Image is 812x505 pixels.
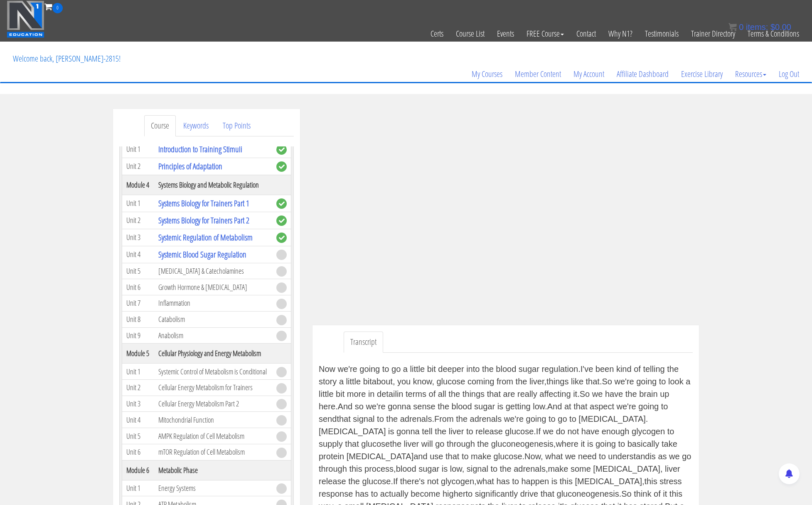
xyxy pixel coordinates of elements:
[122,311,155,327] td: Unit 8
[154,364,272,380] td: Systemic Control of Metabolism is Conditional
[158,144,242,155] a: Introduction to Training Stimuli
[122,444,155,460] td: Unit 6
[122,396,155,412] td: Unit 3
[491,13,520,54] a: Events
[675,54,729,94] a: Exercise Library
[216,115,257,136] a: Top Points
[602,13,639,54] a: Why N1?
[154,279,272,295] td: Growth Hormone & [MEDICAL_DATA]
[7,42,127,75] p: Welcome back, [PERSON_NAME]-2815!
[276,215,287,226] span: complete
[158,161,222,172] a: Principles of Adaptation
[122,428,155,444] td: Unit 5
[122,175,155,195] th: Module 4
[154,460,272,480] th: Metabolic Phase
[154,412,272,428] td: Mitochondrial Function
[44,1,63,12] a: 0
[729,54,773,94] a: Resources
[154,428,272,444] td: AMPK Regulation of Cell Metabolism
[154,175,272,195] th: Systems Biology and Metabolic Regulation
[122,158,155,175] td: Unit 2
[424,13,450,54] a: Certs
[509,54,567,94] a: Member Content
[122,327,155,344] td: Unit 9
[122,246,155,263] td: Unit 4
[154,480,272,496] td: Energy Systems
[276,198,287,209] span: complete
[770,22,775,32] span: $
[739,22,743,32] span: 0
[773,54,805,94] a: Log Out
[154,396,272,412] td: Cellular Energy Metabolism Part 2
[154,379,272,396] td: Cellular Energy Metabolism for Trainers
[122,295,155,312] td: Unit 7
[154,344,272,364] th: Cellular Physiology and Energy Metabolism
[177,115,215,136] a: Keywords
[158,249,246,260] a: Systemic Blood Sugar Regulation
[122,279,155,295] td: Unit 6
[770,22,791,32] bdi: 0.00
[122,412,155,428] td: Unit 4
[122,344,155,364] th: Module 5
[728,22,791,32] a: 0 items: $0.00
[154,311,272,327] td: Catabolism
[741,13,805,54] a: Terms & Conditions
[158,198,249,209] a: Systems Biology for Trainers Part 1
[567,54,610,94] a: My Account
[450,13,491,54] a: Course List
[685,13,741,54] a: Trainer Directory
[276,233,287,243] span: complete
[520,13,570,54] a: FREE Course
[52,3,63,13] span: 0
[344,332,383,353] a: Transcript
[122,379,155,396] td: Unit 2
[570,13,602,54] a: Contact
[122,212,155,229] td: Unit 2
[276,161,287,172] span: complete
[122,229,155,246] td: Unit 3
[154,327,272,344] td: Anabolism
[154,444,272,460] td: mTOR Regulation of Cell Metabolism
[746,22,768,32] span: items:
[158,215,249,226] a: Systems Biology for Trainers Part 2
[154,295,272,312] td: Inflammation
[122,195,155,212] td: Unit 1
[122,263,155,279] td: Unit 5
[158,232,253,243] a: Systemic Regulation of Metabolism
[465,54,509,94] a: My Courses
[122,460,155,480] th: Module 6
[122,480,155,496] td: Unit 1
[122,364,155,380] td: Unit 1
[728,23,737,31] img: icon11.png
[7,0,44,38] img: n1-education
[610,54,675,94] a: Affiliate Dashboard
[154,263,272,279] td: [MEDICAL_DATA] & Catecholamines
[319,364,464,374] v: Now we're going to go a little bit deeper
[639,13,685,54] a: Testimonials
[122,141,155,158] td: Unit 1
[144,115,176,136] a: Course
[276,144,287,155] span: complete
